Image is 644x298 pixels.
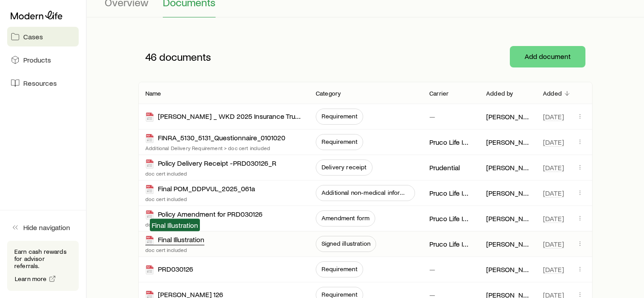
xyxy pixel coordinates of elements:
[145,112,301,122] div: [PERSON_NAME] _ WKD 2025 Insurance Trust - Pru Transfer Form 07
[7,73,79,93] a: Resources
[145,170,276,177] p: doc cert included
[23,55,51,64] span: Products
[7,27,79,46] a: Cases
[543,239,564,248] span: [DATE]
[486,265,529,274] p: [PERSON_NAME]
[543,90,562,97] p: Added
[322,113,357,120] span: Requirement
[145,144,285,151] p: Additional Delivery Requirement > doc cert included
[316,90,341,97] p: Category
[145,50,157,63] span: 46
[429,239,472,248] p: Pruco Life Insurance Company
[15,276,47,282] span: Learn more
[543,112,564,121] span: [DATE]
[429,189,472,197] p: Pruco Life Insurance Company
[322,164,367,171] span: Delivery receipt
[145,195,255,202] p: doc cert included
[145,159,276,169] div: Policy Delivery Receipt -PRD030126_R
[322,138,357,145] span: Requirement
[322,189,409,196] span: Additional non-medical information
[429,90,449,97] p: Carrier
[486,112,529,121] p: [PERSON_NAME]
[145,235,204,245] div: Final Illustration
[7,50,79,70] a: Products
[322,265,357,273] span: Requirement
[486,163,529,172] p: [PERSON_NAME]
[159,50,211,63] span: documents
[145,210,263,220] div: Policy Amendment for PRD030126
[543,265,564,274] span: [DATE]
[543,189,564,197] span: [DATE]
[429,265,435,274] p: —
[145,184,255,194] div: Final POM_DDPVUL_2025_061a
[145,221,263,228] p: doc cert included
[486,90,513,97] p: Added by
[510,46,585,67] button: Add document
[23,32,43,41] span: Cases
[543,138,564,147] span: [DATE]
[7,218,79,237] button: Hide navigation
[429,112,435,121] p: —
[486,189,529,197] p: [PERSON_NAME]
[23,79,57,88] span: Resources
[486,214,529,223] p: [PERSON_NAME]
[486,239,529,248] p: [PERSON_NAME]
[145,264,193,275] div: PRD030126
[322,240,370,247] span: Signed illustration
[543,214,564,223] span: [DATE]
[429,138,472,147] p: Pruco Life Insurance Company
[7,241,79,291] div: Earn cash rewards for advisor referrals.Learn more
[486,138,529,147] p: [PERSON_NAME]
[429,214,472,223] p: Pruco Life Insurance Company
[145,90,161,97] p: Name
[23,223,70,232] span: Hide navigation
[14,248,72,269] p: Earn cash rewards for advisor referrals.
[145,246,204,253] p: doc cert included
[322,291,357,298] span: Requirement
[322,214,369,222] span: Amendment form
[429,163,460,172] p: Prudential
[145,133,285,143] div: FINRA_5130_5131_Questionnaire_0101020
[543,163,564,172] span: [DATE]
